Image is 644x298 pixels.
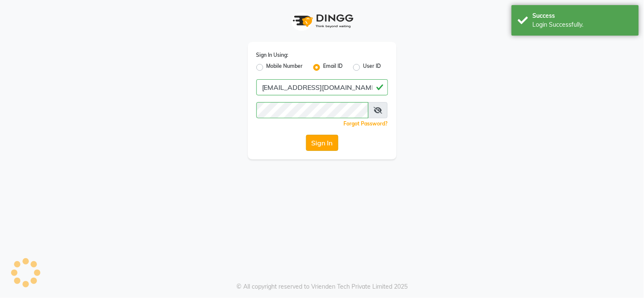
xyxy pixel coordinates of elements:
[267,62,303,72] label: Mobile Number
[344,120,388,127] a: Forgot Password?
[256,102,369,118] input: Username
[323,62,343,72] label: Email ID
[256,79,388,95] input: Username
[533,11,633,20] div: Success
[363,62,381,72] label: User ID
[256,51,289,59] label: Sign In Using:
[533,20,633,29] div: Login Successfully.
[288,8,356,33] img: logo1.svg
[306,135,338,151] button: Sign In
